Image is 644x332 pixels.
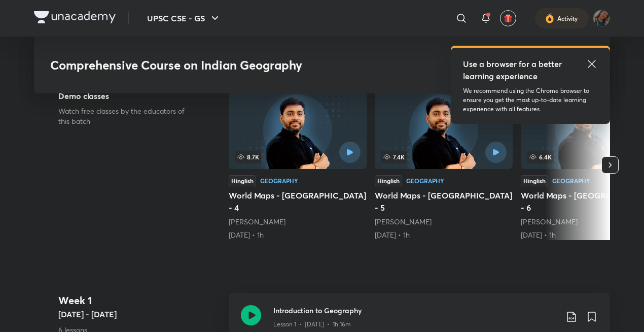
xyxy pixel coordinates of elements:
[235,151,261,163] span: 8.7K
[406,178,444,184] div: Geography
[375,175,402,186] div: Hinglish
[58,90,196,102] h5: Demo classes
[229,217,285,226] a: [PERSON_NAME]
[375,217,513,227] div: Sudarshan Gurjar
[527,151,554,163] span: 6.4K
[375,230,513,240] div: 21st Apr • 1h
[34,11,116,26] a: Company Logo
[375,90,513,240] a: 7.4KHinglishGeographyWorld Maps - [GEOGRAPHIC_DATA] - 5[PERSON_NAME][DATE] • 1h
[375,90,513,240] a: World Maps - Africa - 5
[58,293,221,308] h4: Week 1
[273,320,351,329] p: Lesson 1 • [DATE] • 1h 16m
[521,217,578,226] a: [PERSON_NAME]
[229,90,367,240] a: 8.7KHinglishGeographyWorld Maps - [GEOGRAPHIC_DATA] - 4[PERSON_NAME][DATE] • 1h
[260,178,298,184] div: Geography
[463,58,564,82] h5: Use a browser for a better learning experience
[34,11,116,23] img: Company Logo
[545,12,554,24] img: activity
[463,86,598,114] p: We recommend using the Chrome browser to ensure you get the most up-to-date learning experience w...
[58,308,221,320] h5: [DATE] - [DATE]
[593,10,610,27] img: deepa rani
[141,8,227,28] button: UPSC CSE - GS
[521,175,548,186] div: Hinglish
[50,58,447,73] h3: Comprehensive Course on Indian Geography
[58,106,196,126] p: Watch free classes by the educators of this batch
[500,10,516,26] button: avatar
[229,189,367,214] h5: World Maps - [GEOGRAPHIC_DATA] - 4
[375,217,432,226] a: [PERSON_NAME]
[229,175,256,186] div: Hinglish
[229,230,367,240] div: 18th Apr • 1h
[229,90,367,240] a: World Maps - Africa - 4
[229,217,367,227] div: Sudarshan Gurjar
[375,189,513,214] h5: World Maps - [GEOGRAPHIC_DATA] - 5
[504,14,513,23] img: avatar
[273,305,557,316] h3: Introduction to Geography
[381,151,407,163] span: 7.4K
